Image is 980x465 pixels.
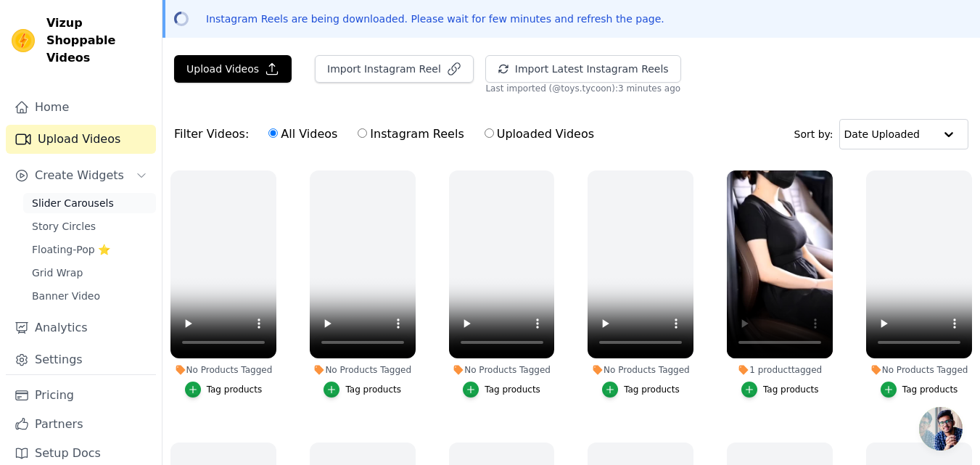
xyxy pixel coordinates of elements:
button: Import Latest Instagram Reels [485,55,681,83]
span: Slider Carousels [32,196,114,210]
button: Tag products [324,382,401,398]
button: Upload Videos [174,55,292,83]
div: Tag products [485,384,540,395]
a: Slider Carousels [23,193,156,213]
button: Import Instagram Reel [315,55,474,83]
label: Instagram Reels [357,125,464,144]
div: Tag products [763,384,819,395]
span: Grid Wrap [32,266,83,280]
span: Create Widgets [35,167,124,184]
label: Uploaded Videos [484,125,595,144]
span: Story Circles [32,219,96,234]
div: Filter Videos: [174,118,602,151]
span: Banner Video [32,289,100,303]
div: Open chat [919,407,963,450]
a: Settings [6,345,156,374]
div: No Products Tagged [310,364,416,376]
img: Vizup [12,29,35,52]
div: Tag products [902,384,958,395]
div: No Products Tagged [866,364,972,376]
button: Tag products [741,382,819,398]
button: Tag products [602,382,680,398]
a: Partners [6,410,156,439]
button: Create Widgets [6,161,156,190]
a: Grid Wrap [23,263,156,283]
label: All Videos [268,125,338,144]
button: Tag products [881,382,958,398]
a: Upload Videos [6,125,156,154]
a: Banner Video [23,286,156,306]
a: Home [6,93,156,122]
button: Tag products [185,382,263,398]
p: Instagram Reels are being downloaded. Please wait for few minutes and refresh the page. [206,12,664,26]
span: Vizup Shoppable Videos [46,15,150,67]
a: Analytics [6,313,156,342]
input: All Videos [268,128,278,138]
div: No Products Tagged [170,364,276,376]
input: Instagram Reels [358,128,367,138]
div: No Products Tagged [588,364,693,376]
div: No Products Tagged [449,364,555,376]
div: Tag products [624,384,680,395]
div: Tag products [345,384,401,395]
a: Pricing [6,381,156,410]
a: Floating-Pop ⭐ [23,239,156,260]
span: Floating-Pop ⭐ [32,242,110,257]
a: Story Circles [23,216,156,236]
button: Tag products [463,382,540,398]
div: 1 product tagged [727,364,833,376]
div: Tag products [207,384,263,395]
span: Last imported (@ toys.tycoon ): 3 minutes ago [485,83,680,94]
div: Sort by: [794,119,969,149]
input: Uploaded Videos [485,128,494,138]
